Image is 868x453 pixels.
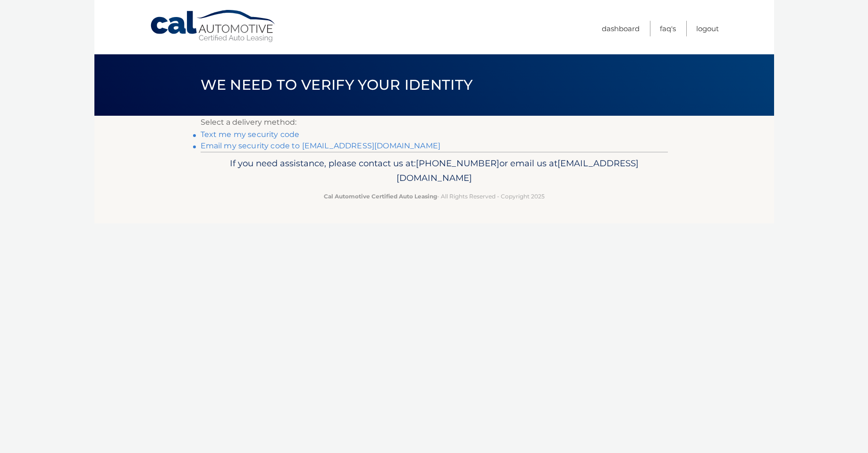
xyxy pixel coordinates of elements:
a: FAQ's [660,21,676,36]
a: Dashboard [602,21,640,36]
a: Logout [696,21,719,36]
p: If you need assistance, please contact us at: or email us at [207,156,662,186]
a: Email my security code to [EMAIL_ADDRESS][DOMAIN_NAME] [201,141,441,150]
p: Select a delivery method: [201,116,668,129]
a: Cal Automotive [150,9,277,43]
p: - All Rights Reserved - Copyright 2025 [207,191,662,201]
strong: Cal Automotive Certified Auto Leasing [324,193,437,200]
span: We need to verify your identity [201,76,473,94]
a: Text me my security code [201,130,300,139]
span: [PHONE_NUMBER] [416,158,499,169]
